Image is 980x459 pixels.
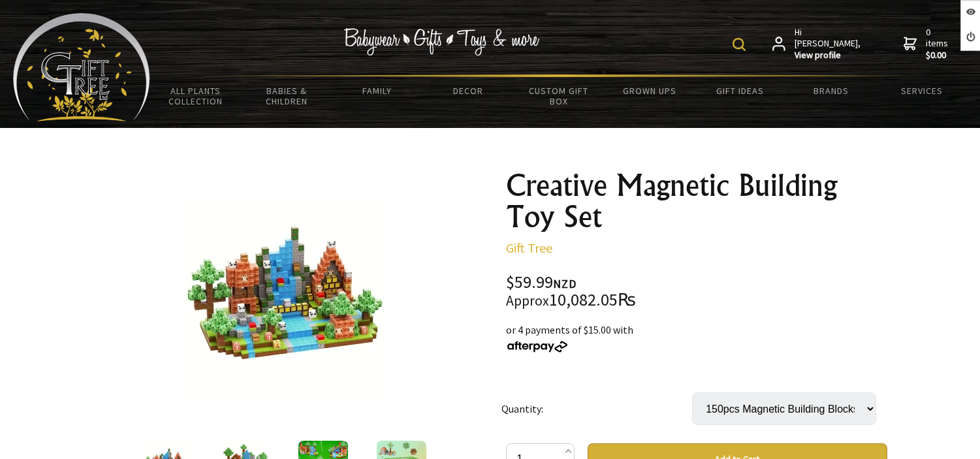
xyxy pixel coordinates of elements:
a: Services [876,77,967,104]
strong: View profile [795,50,862,61]
a: Custom Gift Box [513,77,604,115]
h1: Creative Magnetic Building Toy Set [506,170,887,232]
a: Babies & Children [241,77,332,115]
span: NZD [553,276,577,291]
img: Afterpay [506,341,569,353]
a: Grown Ups [604,77,695,104]
div: or 4 payments of $15.00 with [506,322,887,353]
img: Babyware - Gifts - Toys and more... [13,13,150,121]
a: All Plants Collection [150,77,241,115]
a: Gift Tree [506,240,552,256]
td: Quantity: [501,374,692,443]
small: Approx [506,292,549,309]
strong: $0.00 [926,50,951,61]
a: Family [332,77,422,104]
span: 0 items [926,26,951,61]
a: Gift Ideas [695,77,785,104]
a: 0 items$0.00 [904,27,951,61]
img: Creative Magnetic Building Toy Set [182,195,386,399]
span: Hi [PERSON_NAME], [795,27,862,61]
a: Hi [PERSON_NAME],View profile [772,27,862,61]
img: product search [733,38,746,51]
img: Babywear - Gifts - Toys & more [343,28,539,55]
a: Decor [422,77,513,104]
div: $59.99 10,082.05₨ [506,274,887,309]
a: Brands [785,77,876,104]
